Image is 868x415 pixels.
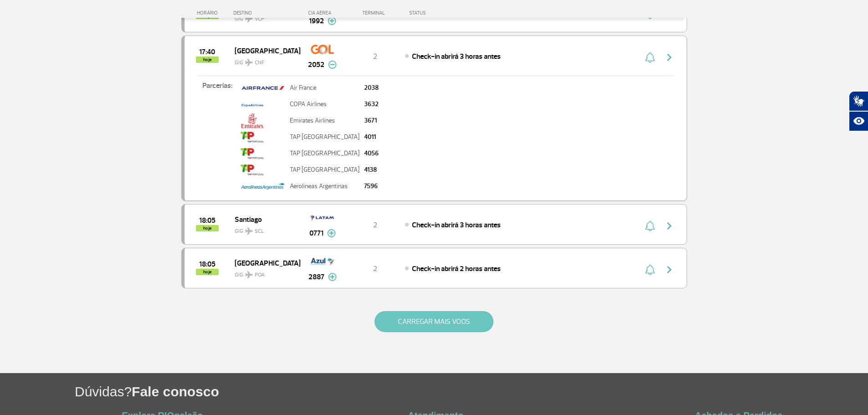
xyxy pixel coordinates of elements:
[412,52,501,61] span: Check-in abrirá 3 horas antes
[255,59,264,67] span: CNF
[328,61,337,69] img: menos-info-painel-voo.svg
[245,227,253,235] img: destiny_airplane.svg
[290,134,360,140] p: TAP [GEOGRAPHIC_DATA]
[290,183,360,190] p: Aerolineas Argentinas
[405,10,479,16] div: STATUS
[241,146,264,161] img: tap.png
[255,271,265,279] span: POA
[373,52,377,61] span: 2
[185,80,238,188] p: Parcerias:
[199,261,216,267] span: 2025-09-26 18:05:00
[645,52,655,63] img: sino-painel-voo.svg
[645,220,655,231] img: sino-painel-voo.svg
[345,10,405,16] div: TERMINAL
[328,273,337,281] img: mais-info-painel-voo.svg
[290,167,360,173] p: TAP [GEOGRAPHIC_DATA]
[373,220,377,230] span: 2
[235,222,293,236] span: GIG
[184,10,234,16] div: HORÁRIO
[300,10,345,16] div: CIA AÉREA
[645,264,655,275] img: sino-painel-voo.svg
[664,52,675,63] img: seta-direita-painel-voo.svg
[412,264,501,273] span: Check-in abrirá 2 horas antes
[664,220,675,231] img: seta-direita-painel-voo.svg
[241,113,264,128] img: emirates.png
[849,91,868,131] div: Plugin de acessibilidade da Hand Talk.
[245,271,253,278] img: destiny_airplane.svg
[199,49,215,55] span: 2025-09-26 17:40:00
[290,85,360,91] p: Air France
[309,228,324,239] span: 0771
[412,220,501,230] span: Check-in abrirá 3 horas antes
[241,80,285,96] img: property-1airfrance.jpg
[241,162,264,178] img: tap.png
[196,225,219,231] span: hoje
[233,10,300,16] div: DESTINO
[235,54,293,67] span: GIG
[75,382,868,401] h1: Dúvidas?
[364,183,379,190] p: 7596
[849,111,868,131] button: Abrir recursos assistivos.
[364,134,379,140] p: 4011
[290,101,360,108] p: COPA Airlines
[245,59,253,66] img: destiny_airplane.svg
[241,97,264,112] img: logo-copa-airlines_menor.jpg
[327,229,336,237] img: mais-info-painel-voo.svg
[308,272,324,282] span: 2887
[235,257,293,269] span: [GEOGRAPHIC_DATA]
[290,118,360,124] p: Emirates Airlines
[235,45,293,56] span: [GEOGRAPHIC_DATA]
[290,150,360,157] p: TAP [GEOGRAPHIC_DATA]
[235,266,293,279] span: GIG
[235,213,293,225] span: Santiago
[373,264,377,273] span: 2
[199,217,216,224] span: 2025-09-26 18:05:00
[255,227,264,236] span: SCL
[132,384,219,399] span: Fale conosco
[364,150,379,157] p: 4056
[308,59,324,70] span: 2052
[364,85,379,91] p: 2038
[196,56,219,63] span: hoje
[241,179,285,194] img: Property%201%3DAEROLINEAS.jpg
[849,91,868,111] button: Abrir tradutor de língua de sinais.
[364,167,379,173] p: 4138
[196,269,219,275] span: hoje
[375,311,493,332] button: CARREGAR MAIS VOOS
[241,129,264,145] img: tap.png
[364,118,379,124] p: 3671
[664,264,675,275] img: seta-direita-painel-voo.svg
[364,101,379,108] p: 3632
